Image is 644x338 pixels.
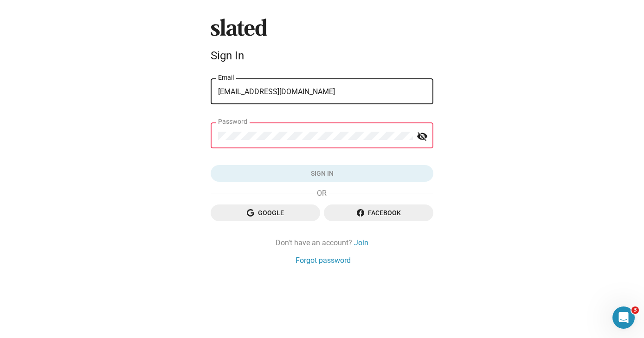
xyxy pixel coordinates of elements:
sl-branding: Sign In [211,19,433,66]
span: Google [218,204,313,221]
a: Forgot password [296,255,351,265]
div: Don't have an account? [211,238,433,248]
mat-icon: visibility_off [417,129,428,144]
span: Facebook [331,204,426,221]
div: Sign In [211,49,433,62]
iframe: Intercom live chat [612,306,635,329]
button: Facebook [324,204,433,221]
span: 3 [631,306,639,314]
button: Google [211,204,320,221]
a: Join [354,238,368,248]
button: Show password [413,127,431,146]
